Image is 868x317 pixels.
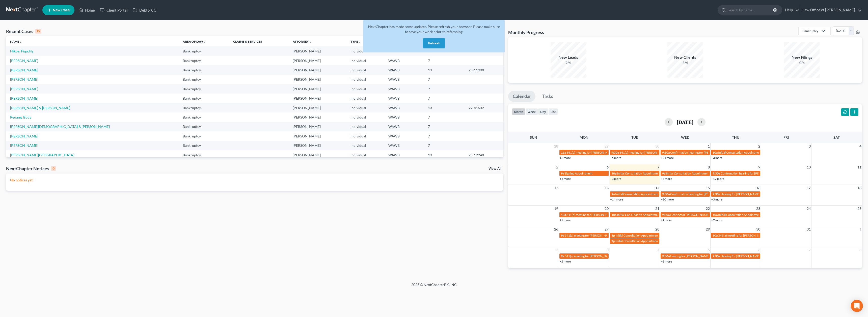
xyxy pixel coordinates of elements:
span: 341(a) meeting for [PERSON_NAME] [565,254,613,258]
span: 3 [606,247,609,253]
td: [PERSON_NAME] [289,46,346,56]
td: 7 [424,75,464,84]
a: Hikoe, Fiqadily [10,49,34,53]
div: NextChapter Notices [6,165,56,171]
a: +4 more [661,218,672,222]
span: 18 [857,185,862,191]
a: Law Office of [PERSON_NAME] [800,6,862,15]
td: Bankruptcy [179,103,229,112]
td: [PERSON_NAME] [289,103,346,112]
a: +4 more [560,177,571,181]
a: [PERSON_NAME][DEMOGRAPHIC_DATA] & [PERSON_NAME] [10,124,110,129]
button: month [512,108,525,115]
span: 2p [611,239,615,243]
a: [PERSON_NAME] [10,68,38,72]
i: unfold_more [358,40,361,43]
span: 9:30a [611,151,619,154]
a: [PERSON_NAME][GEOGRAPHIC_DATA] [10,153,74,157]
td: 7 [424,131,464,141]
span: 9a [561,234,564,237]
span: New Case [53,8,70,12]
span: 29 [604,143,609,149]
td: Individual [346,46,385,56]
span: 26 [554,226,559,232]
a: Reuang, Budy [10,115,31,119]
span: Hearing for [PERSON_NAME] & [PERSON_NAME] [670,254,736,258]
div: 2025 © NextChapterBK, INC [290,282,578,291]
td: Bankruptcy [179,65,229,75]
span: 13 [604,185,609,191]
a: [PERSON_NAME] [10,134,38,138]
span: Sun [530,135,537,139]
span: 9a [561,171,564,175]
a: +10 more [661,197,674,201]
span: 11a [561,151,566,154]
span: 15 [705,185,710,191]
td: Bankruptcy [179,131,229,141]
span: 10 [806,164,811,170]
td: WAWB [384,131,424,141]
div: 0/4 [784,60,820,65]
a: Tasks [538,91,558,102]
a: View All [489,167,501,170]
span: Hearing for [PERSON_NAME] & [PERSON_NAME] [670,213,736,217]
span: Initial Consultation Appointment [615,234,659,237]
span: 341(a) meeting for [PERSON_NAME] [566,151,615,154]
td: [PERSON_NAME] [289,75,346,84]
span: 31 [806,226,811,232]
span: 9:30a [662,254,670,258]
td: WAWB [384,122,424,131]
td: Individual [346,112,385,122]
span: 28 [554,143,559,149]
td: Bankruptcy [179,75,229,84]
a: +3 more [610,177,621,181]
span: Sat [833,135,840,139]
span: 6 [606,164,609,170]
span: Mon [580,135,588,139]
span: 10a [713,234,718,237]
td: Bankruptcy [179,56,229,65]
td: Bankruptcy [179,150,229,160]
td: 13 [424,103,464,112]
span: 1 [859,226,862,232]
a: Attorneyunfold_more [293,40,312,43]
div: Open Intercom Messenger [851,300,863,312]
span: 6 [758,247,761,253]
td: Bankruptcy [179,112,229,122]
button: list [548,108,558,115]
td: Individual [346,75,385,84]
td: [PERSON_NAME] [289,84,346,94]
span: 1 [707,143,710,149]
a: Calendar [508,91,535,102]
i: unfold_more [19,40,22,43]
td: WAWB [384,56,424,65]
td: 7 [424,141,464,150]
span: 7 [657,164,660,170]
td: Bankruptcy [179,46,229,56]
span: Initial Consultation Appointment [718,151,762,154]
span: 4 [657,247,660,253]
i: unfold_more [203,40,206,43]
span: Initial Consultation Appointment [615,239,659,243]
span: 19 [554,206,559,212]
a: [PERSON_NAME] & [PERSON_NAME] [10,106,70,110]
div: 0 [51,166,56,171]
a: +14 more [610,197,623,201]
td: Bankruptcy [179,84,229,94]
i: unfold_more [309,40,312,43]
span: 23 [756,206,761,212]
a: +3 more [711,156,722,160]
td: 7 [424,94,464,103]
span: 9:30a [662,213,670,217]
span: 341(a) meeting for [PERSON_NAME] & [PERSON_NAME] [718,234,794,237]
td: 7 [424,122,464,131]
span: Initial Consultation Appointment [718,213,762,217]
a: [PERSON_NAME] [10,87,38,91]
div: 5/4 [667,60,703,65]
div: Recent Cases [6,28,41,34]
span: 16 [756,185,761,191]
a: [PERSON_NAME] [10,96,38,100]
span: Hearing for [PERSON_NAME] [721,254,760,258]
td: 25-12248 [465,150,503,160]
span: 341(a) meeting for [PERSON_NAME] & [PERSON_NAME] [566,213,642,217]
